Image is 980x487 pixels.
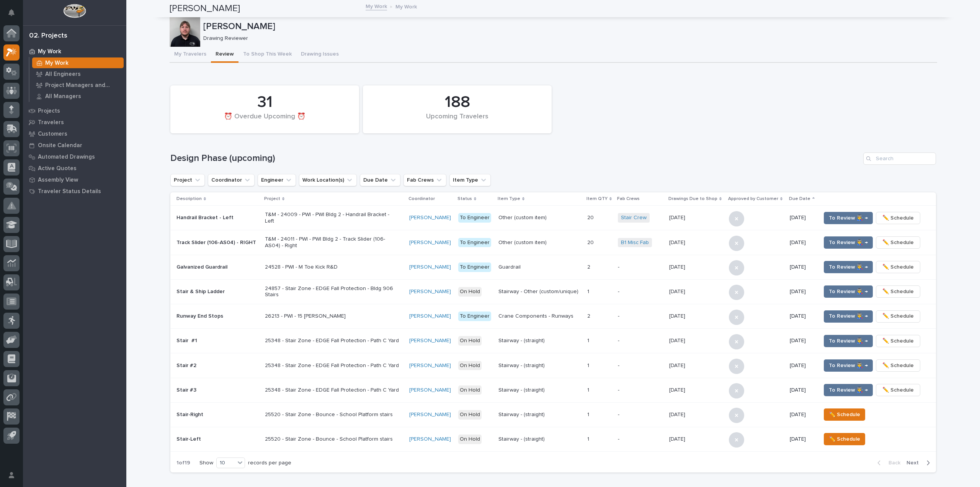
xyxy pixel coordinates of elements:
[884,459,900,466] span: Back
[409,313,451,320] a: [PERSON_NAME]
[176,239,259,246] p: Track Slider (106-AS04) - RIGHT
[824,433,865,445] button: ✏️ Schedule
[829,336,868,346] span: To Review 👨‍🏭 →
[38,48,61,55] p: My Work
[265,285,399,298] p: 24857 - Stair Zone - EDGE Fall Protection - Bldg 906 Stairs
[876,212,920,224] button: ✏️ Schedule
[498,264,581,271] p: Guardrail
[248,460,291,466] p: records per page
[170,402,936,427] tr: Stair-Right25520 - Stair Zone - Bounce - School Platform stairs[PERSON_NAME] On HoldStairway - (s...
[265,387,399,394] p: 25348 - Stair Zone - EDGE Fall Protection - Path C Yard
[669,435,687,443] p: [DATE]
[265,338,399,344] p: 25348 - Stair Zone - EDGE Fall Protection - Path C Yard
[790,313,815,320] p: [DATE]
[790,239,815,246] p: [DATE]
[23,185,126,197] a: Traveler Status Details
[790,436,815,443] p: [DATE]
[38,154,95,161] p: Automated Drawings
[176,313,259,320] p: Runway End Stops
[23,46,126,57] a: My Work
[38,108,60,115] p: Projects
[824,310,873,323] button: To Review 👨‍🏭 →
[176,362,259,369] p: Stair #2
[457,195,472,203] p: Status
[265,436,399,443] p: 25520 - Stair Zone - Bounce - School Platform stairs
[265,313,399,320] p: 26213 - PWI - 15 [PERSON_NAME]
[618,387,663,394] p: -
[618,313,663,320] p: -
[409,338,451,344] a: [PERSON_NAME]
[498,362,581,369] p: Stairway - (straight)
[376,113,539,129] div: Upcoming Travelers
[587,435,591,443] p: 1
[876,335,920,347] button: ✏️ Schedule
[829,287,868,296] span: To Review 👨‍🏭 →
[176,289,259,295] p: Stair & Ship Ladder
[458,385,482,395] div: On Hold
[498,387,581,394] p: Stairway - (straight)
[621,239,649,246] a: B1 Misc Fab
[790,387,815,394] p: [DATE]
[669,213,687,221] p: [DATE]
[587,336,591,344] p: 1
[366,2,387,10] a: My Work
[618,362,663,369] p: -
[299,174,357,186] button: Work Location(s)
[458,312,491,321] div: To Engineer
[790,362,815,369] p: [DATE]
[824,261,873,273] button: To Review 👨‍🏭 →
[882,361,914,370] span: ✏️ Schedule
[176,195,202,203] p: Description
[790,215,815,221] p: [DATE]
[360,174,400,186] button: Due Date
[3,5,20,21] button: Notifications
[587,213,595,221] p: 20
[403,174,446,186] button: Fab Crews
[29,57,126,68] a: My Work
[23,139,126,151] a: Onsite Calendar
[458,287,482,297] div: On Hold
[498,313,581,320] p: Crane Components - Runways
[395,2,417,10] p: My Work
[45,60,69,67] p: My Work
[903,459,936,466] button: Next
[38,188,101,195] p: Traveler Status Details
[170,206,936,230] tr: Handrail Bracket - LeftT&M - 24009 - PWI - PWI Bldg 2 - Handrail Bracket - Left[PERSON_NAME] To E...
[38,131,67,138] p: Customers
[621,215,647,221] a: Stair Crew
[29,80,126,90] a: Project Managers and Engineers
[498,412,581,418] p: Stairway - (straight)
[409,215,451,221] a: [PERSON_NAME]
[176,338,259,344] p: Stair #1
[23,151,126,162] a: Automated Drawings
[409,387,451,394] a: [PERSON_NAME]
[29,91,126,102] a: All Managers
[265,236,399,249] p: T&M - 24011 - PWI - PWI Bldg 2 - Track Slider (106-AS04) - Right
[176,436,259,443] p: Stair-Left
[882,336,914,346] span: ✏️ Schedule
[458,435,482,444] div: On Hold
[170,255,936,279] tr: Galvanized Guardrail24528 - PWI - M Toe Kick R&D[PERSON_NAME] To EngineerGuardrail22 -[DATE][DATE...
[498,289,581,295] p: Stairway - Other (custom/unique)
[23,105,126,116] a: Projects
[882,262,914,272] span: ✏️ Schedule
[45,93,81,100] p: All Managers
[458,410,482,420] div: On Hold
[669,385,687,394] p: [DATE]
[829,312,868,321] span: To Review 👨‍🏭 →
[863,152,936,165] input: Search
[409,239,451,246] a: [PERSON_NAME]
[170,47,211,63] button: My Travelers
[409,412,451,418] a: [PERSON_NAME]
[882,213,914,223] span: ✏️ Schedule
[10,9,20,21] div: Notifications
[265,362,399,369] p: 25348 - Stair Zone - EDGE Fall Protection - Path C Yard
[409,264,451,271] a: [PERSON_NAME]
[876,261,920,273] button: ✏️ Schedule
[170,454,196,472] p: 1 of 19
[238,47,296,63] button: To Shop This Week
[38,177,78,184] p: Assembly View
[669,361,687,369] p: [DATE]
[170,174,205,186] button: Project
[176,215,259,221] p: Handrail Bracket - Left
